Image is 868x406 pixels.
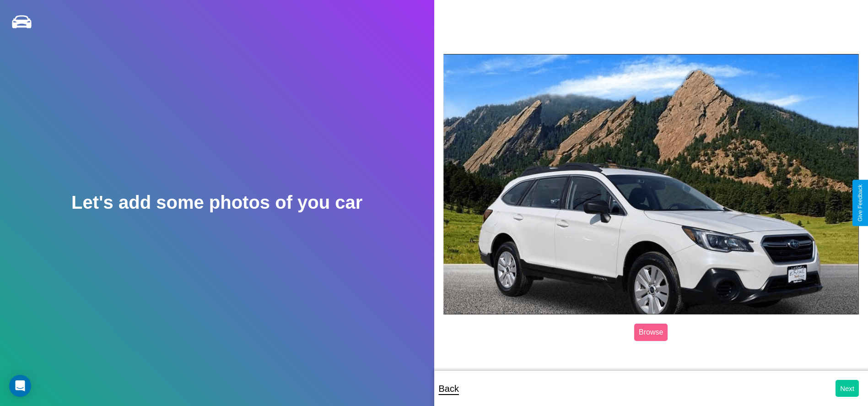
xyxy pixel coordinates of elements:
label: Browse [634,324,668,341]
button: Next [836,380,859,397]
p: Back [439,380,459,397]
h2: Let's add some photos of you car [71,192,362,213]
img: posted [443,54,859,314]
div: Give Feedback [857,184,863,222]
div: Open Intercom Messenger [9,375,31,397]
